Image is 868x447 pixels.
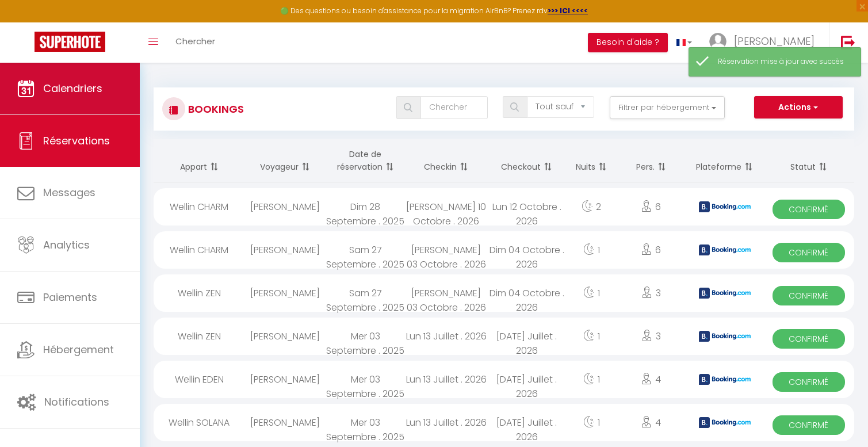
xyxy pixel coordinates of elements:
span: Notifications [44,395,109,409]
span: Analytics [43,238,90,252]
span: Hébergement [43,342,114,357]
div: Réservation mise à jour avec succès [718,56,849,67]
h3: Bookings [185,96,244,122]
th: Sort by nights [567,139,616,182]
th: Sort by checkin [406,139,486,182]
th: Sort by checkout [487,139,567,182]
th: Sort by rentals [154,139,244,182]
a: Chercher [167,22,224,63]
button: Filtrer par hébergement [610,96,725,119]
button: Besoin d'aide ? [588,33,668,52]
span: Chercher [175,35,215,47]
input: Chercher [420,96,488,119]
button: Actions [754,96,843,119]
span: Réservations [43,133,110,148]
th: Sort by channel [686,139,763,182]
img: logout [841,35,855,49]
span: Messages [43,185,95,200]
span: Paiements [43,290,97,304]
a: ... [PERSON_NAME] [701,22,829,63]
img: Super Booking [35,32,105,52]
th: Sort by booking date [325,139,406,182]
span: [PERSON_NAME] [734,34,815,48]
span: Calendriers [43,81,102,95]
a: >>> ICI <<<< [548,6,588,16]
th: Sort by people [616,139,686,182]
th: Sort by status [763,139,854,182]
img: ... [709,33,726,50]
th: Sort by guest [244,139,325,182]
